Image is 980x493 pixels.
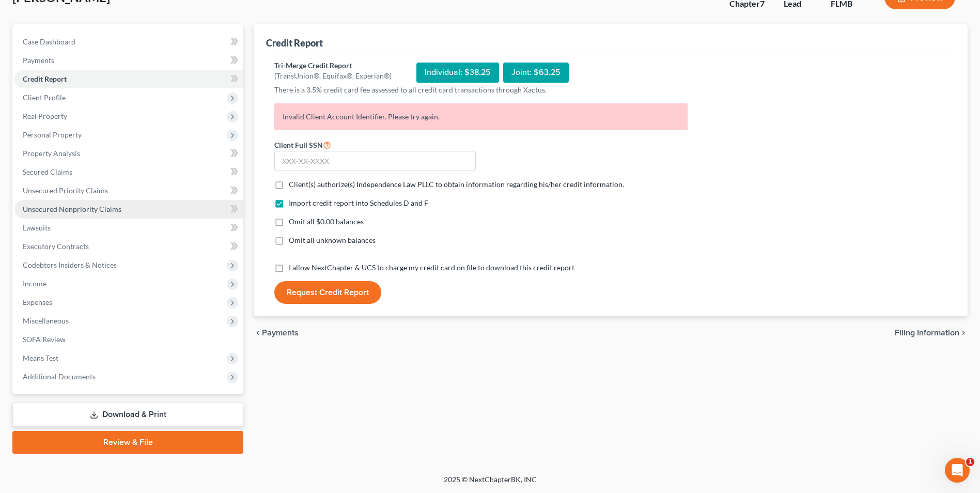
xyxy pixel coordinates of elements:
[23,56,54,65] span: Payments
[289,198,428,207] span: Import credit report into Schedules D and F
[274,151,476,172] input: XXX-XX-XXXX
[23,130,82,139] span: Personal Property
[23,186,108,195] span: Unsecured Priority Claims
[14,51,243,70] a: Payments
[14,70,243,88] a: Credit Report
[266,37,323,49] div: Credit Report
[23,242,89,251] span: Executory Contracts
[23,335,66,344] span: SOFA Review
[23,316,69,325] span: Miscellaneous
[14,33,243,51] a: Case Dashboard
[14,181,243,200] a: Unsecured Priority Claims
[23,260,117,269] span: Codebtors Insiders & Notices
[274,103,688,130] p: Invalid Client Account Identifier. Please try again.
[14,200,243,219] a: Unsecured Nonpriority Claims
[262,329,299,337] span: Payments
[12,431,243,454] a: Review & File
[14,330,243,349] a: SOFA Review
[12,403,243,427] a: Download & Print
[23,223,51,232] span: Lawsuits
[23,298,52,306] span: Expenses
[959,329,968,337] i: chevron_right
[289,217,364,226] span: Omit all $0.00 balances
[14,219,243,237] a: Lawsuits
[14,144,243,163] a: Property Analysis
[966,458,974,466] span: 1
[23,167,72,176] span: Secured Claims
[23,353,58,362] span: Means Test
[274,71,392,81] div: (TransUnion®, Equifax®, Experian®)
[254,329,299,337] button: chevron_left Payments
[23,372,96,381] span: Additional Documents
[23,93,66,102] span: Client Profile
[274,85,688,95] p: There is a 3.5% credit card fee assessed to all credit card transactions through Xactus.
[254,329,262,337] i: chevron_left
[23,112,67,120] span: Real Property
[274,141,323,149] span: Client Full SSN
[14,163,243,181] a: Secured Claims
[945,458,970,483] iframe: Intercom live chat
[23,279,46,288] span: Income
[895,329,968,337] button: Filing Information chevron_right
[274,60,392,71] div: Tri-Merge Credit Report
[503,63,569,83] div: Joint: $63.25
[289,180,624,189] span: Client(s) authorize(s) Independence Law PLLC to obtain information regarding his/her credit infor...
[23,74,67,83] span: Credit Report
[14,237,243,256] a: Executory Contracts
[416,63,499,83] div: Individual: $38.25
[23,37,75,46] span: Case Dashboard
[289,236,376,244] span: Omit all unknown balances
[196,474,785,493] div: 2025 © NextChapterBK, INC
[23,205,121,213] span: Unsecured Nonpriority Claims
[895,329,959,337] span: Filing Information
[23,149,80,158] span: Property Analysis
[274,281,381,304] button: Request Credit Report
[289,263,574,272] span: I allow NextChapter & UCS to charge my credit card on file to download this credit report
